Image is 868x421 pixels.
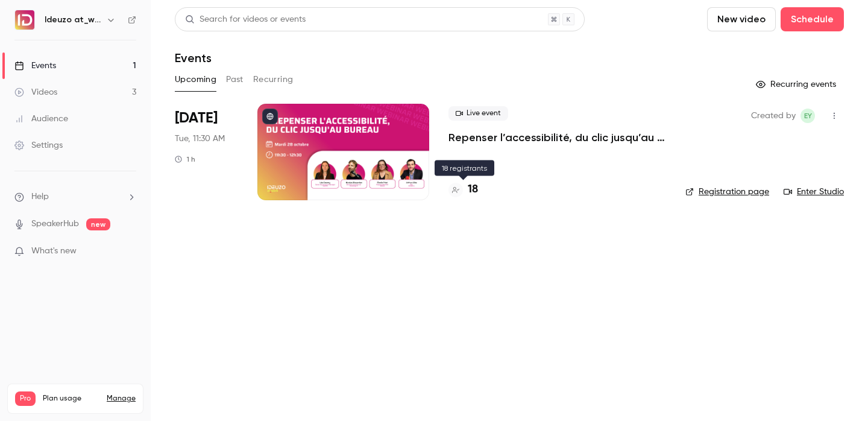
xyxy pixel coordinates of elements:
div: Oct 28 Tue, 11:30 AM (Europe/Paris) [175,104,238,200]
h4: 18 [468,182,478,198]
span: [DATE] [175,109,218,128]
button: Past [226,70,244,89]
div: Events [14,60,56,72]
div: Audience [14,113,68,125]
button: New video [707,7,776,31]
a: Registration page [685,186,769,198]
h1: Events [175,51,212,65]
span: Help [31,191,49,203]
li: help-dropdown-opener [14,191,136,203]
button: Schedule [781,7,844,31]
span: Created by [751,109,796,123]
a: SpeakerHub [31,218,79,230]
h6: Ideuzo at_work [45,14,101,26]
a: 18 [448,182,478,198]
span: Eva Yahiaoui [800,109,815,123]
button: Upcoming [175,70,216,89]
a: Manage [107,394,136,404]
img: Ideuzo at_work [15,10,34,30]
span: Live event [448,106,508,121]
span: new [86,218,110,230]
span: Tue, 11:30 AM [175,133,225,145]
span: Pro [15,391,36,406]
a: Repenser l’accessibilité, du clic jusqu’au bureau [448,130,666,145]
iframe: Noticeable Trigger [122,246,136,257]
div: Videos [14,86,57,98]
span: EY [804,109,812,123]
span: Plan usage [43,394,99,404]
div: Search for videos or events [185,13,306,26]
button: Recurring events [750,75,844,94]
button: Recurring [253,70,294,89]
div: Settings [14,139,63,151]
a: Enter Studio [784,186,844,198]
span: What's new [31,245,77,258]
div: 1 h [175,154,195,164]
